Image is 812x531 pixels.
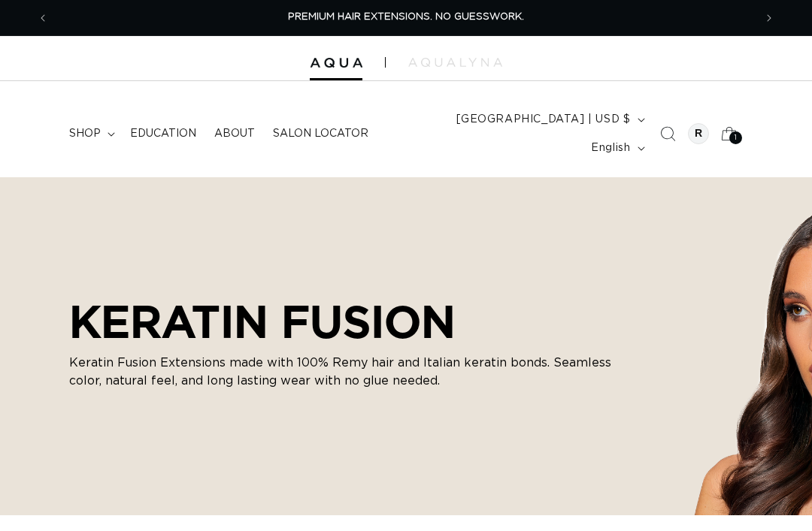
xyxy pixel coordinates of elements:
[130,127,196,140] span: Education
[310,58,362,68] img: Aqua Hair Extensions
[273,127,368,140] span: Salon Locator
[753,4,786,32] button: Next announcement
[288,12,524,22] span: PREMIUM HAIR EXTENSIONS. NO GUESSWORK.
[205,118,264,149] a: About
[69,354,641,390] p: Keratin Fusion Extensions made with 100% Remy hair and Italian keratin bonds. Seamless color, nat...
[447,105,651,134] button: [GEOGRAPHIC_DATA] | USD $
[214,127,255,140] span: About
[26,4,59,32] button: Previous announcement
[591,140,630,156] span: English
[69,295,641,348] h2: KERATIN FUSION
[264,118,377,149] a: Salon Locator
[69,127,101,140] span: shop
[582,134,650,162] button: English
[735,131,738,144] span: 1
[60,118,121,149] summary: shop
[651,117,684,150] summary: Search
[456,112,631,128] span: [GEOGRAPHIC_DATA] | USD $
[408,58,502,67] img: aqualyna.com
[121,118,205,149] a: Education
